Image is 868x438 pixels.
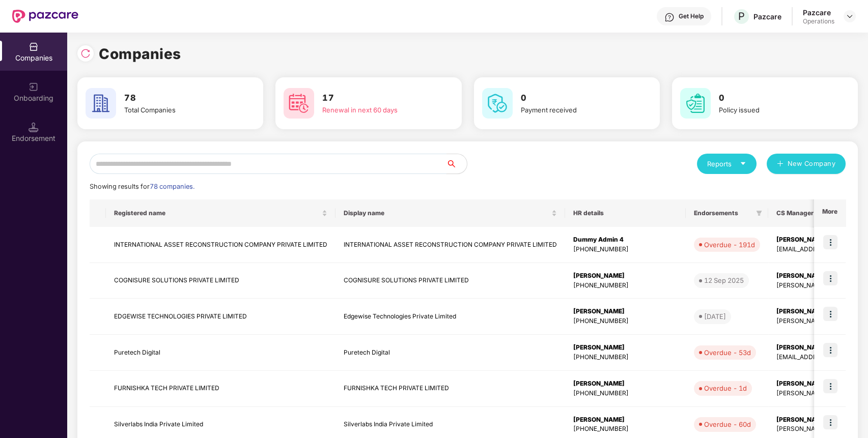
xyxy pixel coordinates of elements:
[344,209,549,217] span: Display name
[573,307,678,316] div: [PERSON_NAME]
[707,159,746,169] div: Reports
[573,316,678,326] div: [PHONE_NUMBER]
[150,183,194,190] span: 78 companies.
[114,209,320,217] span: Registered name
[106,299,335,335] td: EDGEWISE TECHNOLOGIES PRIVATE LIMITED
[704,311,726,322] div: [DATE]
[29,122,39,132] img: svg+xml;base64,PHN2ZyB3aWR0aD0iMTQuNSIgaGVpZ2h0PSIxNC41IiB2aWV3Qm94PSIwIDAgMTYgMTYiIGZpbGw9Im5vbm...
[29,82,39,92] img: svg+xml;base64,PHN2ZyB3aWR0aD0iMjAiIGhlaWdodD0iMjAiIHZpZXdCb3g9IjAgMCAyMCAyMCIgZmlsbD0ibm9uZSIgeG...
[482,88,513,119] img: svg+xml;base64,PHN2ZyB4bWxucz0iaHR0cDovL3d3dy53My5vcmcvMjAwMC9zdmciIHdpZHRoPSI2MCIgaGVpZ2h0PSI2MC...
[573,245,678,254] div: [PHONE_NUMBER]
[767,154,846,174] button: plusNew Company
[803,8,834,17] div: Pazcare
[446,154,467,174] button: search
[90,183,194,190] span: Showing results for
[823,415,837,429] img: icon
[80,48,91,59] img: svg+xml;base64,PHN2ZyBpZD0iUmVsb2FkLTMyeDMyIiB4bWxucz0iaHR0cDovL3d3dy53My5vcmcvMjAwMC9zdmciIHdpZH...
[740,160,746,167] span: caret-down
[823,235,837,249] img: icon
[704,275,744,285] div: 12 Sep 2025
[335,299,565,335] td: Edgewise Technologies Private Limited
[322,105,433,115] div: Renewal in next 60 days
[521,105,631,115] div: Payment received
[335,263,565,299] td: COGNISURE SOLUTIONS PRIVATE LIMITED
[565,199,686,227] th: HR details
[803,17,834,25] div: Operations
[124,105,235,115] div: Total Companies
[99,43,181,65] h1: Companies
[335,335,565,371] td: Puretech Digital
[322,92,433,105] h3: 17
[788,159,836,169] span: New Company
[756,210,762,216] span: filter
[753,12,781,21] div: Pazcare
[573,271,678,281] div: [PERSON_NAME]
[823,307,837,321] img: icon
[573,424,678,434] div: [PHONE_NUMBER]
[124,92,235,105] h3: 78
[680,88,711,119] img: svg+xml;base64,PHN2ZyB4bWxucz0iaHR0cDovL3d3dy53My5vcmcvMjAwMC9zdmciIHdpZHRoPSI2MCIgaGVpZ2h0PSI2MC...
[86,88,116,119] img: svg+xml;base64,PHN2ZyB4bWxucz0iaHR0cDovL3d3dy53My5vcmcvMjAwMC9zdmciIHdpZHRoPSI2MCIgaGVpZ2h0PSI2MC...
[719,92,829,105] h3: 0
[738,10,745,22] span: P
[446,160,467,168] span: search
[823,343,837,357] img: icon
[29,42,39,52] img: svg+xml;base64,PHN2ZyBpZD0iQ29tcGFuaWVzIiB4bWxucz0iaHR0cDovL3d3dy53My5vcmcvMjAwMC9zdmciIHdpZHRoPS...
[106,199,335,227] th: Registered name
[106,263,335,299] td: COGNISURE SOLUTIONS PRIVATE LIMITED
[573,353,678,362] div: [PHONE_NUMBER]
[521,92,631,105] h3: 0
[694,209,752,217] span: Endorsements
[573,389,678,398] div: [PHONE_NUMBER]
[106,335,335,371] td: Puretech Digital
[573,343,678,353] div: [PERSON_NAME]
[754,207,764,219] span: filter
[777,160,783,168] span: plus
[846,12,854,20] img: svg+xml;base64,PHN2ZyBpZD0iRHJvcGRvd24tMzJ4MzIiIHhtbG5zPSJodHRwOi8vd3d3LnczLm9yZy8yMDAwL3N2ZyIgd2...
[106,371,335,407] td: FURNISHKA TECH PRIVATE LIMITED
[704,240,755,250] div: Overdue - 191d
[573,281,678,290] div: [PHONE_NUMBER]
[335,371,565,407] td: FURNISHKA TECH PRIVATE LIMITED
[814,199,846,227] th: More
[704,419,751,429] div: Overdue - 60d
[573,379,678,389] div: [PERSON_NAME]
[664,12,675,22] img: svg+xml;base64,PHN2ZyBpZD0iSGVscC0zMngzMiIgeG1sbnM9Imh0dHA6Ly93d3cudzMub3JnLzIwMDAvc3ZnIiB3aWR0aD...
[823,271,837,285] img: icon
[704,347,751,358] div: Overdue - 53d
[679,12,704,20] div: Get Help
[573,415,678,425] div: [PERSON_NAME]
[704,383,747,393] div: Overdue - 1d
[12,10,78,23] img: New Pazcare Logo
[573,235,678,245] div: Dummy Admin 4
[823,379,837,393] img: icon
[335,227,565,263] td: INTERNATIONAL ASSET RECONSTRUCTION COMPANY PRIVATE LIMITED
[106,227,335,263] td: INTERNATIONAL ASSET RECONSTRUCTION COMPANY PRIVATE LIMITED
[335,199,565,227] th: Display name
[284,88,314,119] img: svg+xml;base64,PHN2ZyB4bWxucz0iaHR0cDovL3d3dy53My5vcmcvMjAwMC9zdmciIHdpZHRoPSI2MCIgaGVpZ2h0PSI2MC...
[719,105,829,115] div: Policy issued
